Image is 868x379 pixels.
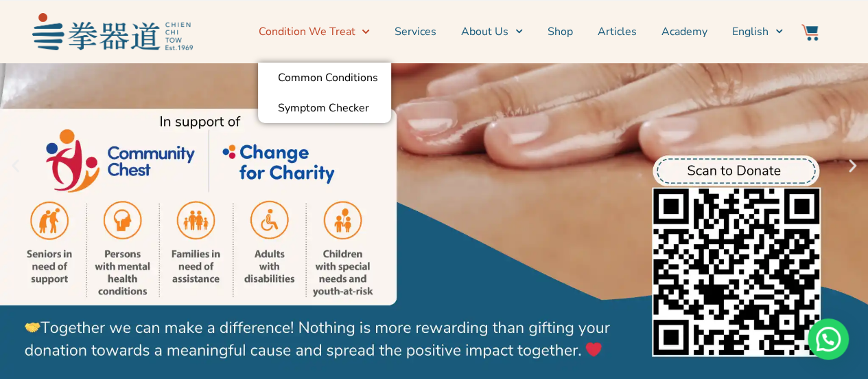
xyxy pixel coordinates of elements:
[732,23,769,40] span: English
[258,63,391,93] a: Common Conditions
[732,14,783,49] a: English
[598,14,637,49] a: Articles
[661,14,707,49] a: Academy
[7,158,24,175] div: Previous slide
[258,14,369,49] a: Condition We Treat
[395,14,436,49] a: Services
[461,14,523,49] a: About Us
[258,93,391,123] a: Symptom Checker
[801,24,818,41] img: Website Icon-03
[200,14,783,49] nav: Menu
[258,63,391,123] ul: Condition We Treat
[548,14,573,49] a: Shop
[844,158,861,175] div: Next slide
